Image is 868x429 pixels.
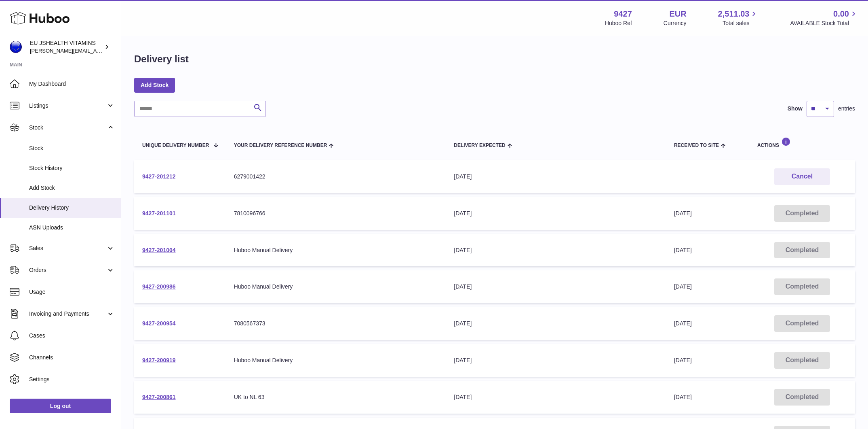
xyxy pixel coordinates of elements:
div: [DATE] [454,246,658,254]
span: Channels [29,354,115,361]
a: Log out [10,399,111,413]
span: Orders [29,266,106,274]
span: [PERSON_NAME][EMAIL_ADDRESS][DOMAIN_NAME] [30,47,162,54]
div: 7080567373 [234,320,438,327]
div: Huboo Manual Delivery [234,357,438,364]
span: Settings [29,376,115,383]
div: 7810096766 [234,210,438,217]
a: 9427-200919 [142,357,176,363]
span: 0.00 [833,8,849,19]
div: Huboo Ref [605,19,632,27]
div: Huboo Manual Delivery [234,246,438,254]
div: Actions [757,137,847,148]
span: Listings [29,102,106,110]
a: Add Stock [134,78,175,92]
span: ASN Uploads [29,224,115,231]
strong: EUR [669,8,686,19]
a: 0.00 AVAILABLE Stock Total [790,8,858,27]
div: [DATE] [454,210,658,217]
div: 6279001422 [234,173,438,181]
span: Delivery Expected [454,143,505,148]
span: Total sales [723,19,758,27]
span: Your Delivery Reference Number [234,143,327,148]
span: [DATE] [674,247,692,253]
a: 9427-200954 [142,320,176,327]
div: [DATE] [454,357,658,364]
span: AVAILABLE Stock Total [790,19,858,27]
button: Cancel [774,168,830,185]
span: Invoicing and Payments [29,310,106,318]
div: [DATE] [454,173,658,181]
span: Usage [29,288,115,296]
span: entries [838,105,855,113]
span: Sales [29,244,106,252]
a: 9427-201101 [142,210,176,217]
div: [DATE] [454,283,658,291]
div: Currency [664,19,687,27]
label: Show [788,105,803,113]
div: EU JSHEALTH VITAMINS [30,39,103,55]
span: 2,511.03 [718,8,750,19]
a: 9427-201004 [142,247,176,253]
span: [DATE] [674,283,692,290]
span: [DATE] [674,357,692,363]
a: 9427-200986 [142,283,176,290]
span: [DATE] [674,210,692,217]
span: [DATE] [674,320,692,327]
span: Received to Site [674,143,719,148]
a: 9427-201212 [142,173,176,180]
span: Add Stock [29,184,115,192]
span: My Dashboard [29,80,115,88]
div: UK to NL 63 [234,393,438,401]
div: [DATE] [454,393,658,401]
img: laura@jessicasepel.com [10,41,22,53]
div: Huboo Manual Delivery [234,283,438,291]
span: Stock [29,124,106,132]
span: [DATE] [674,394,692,400]
span: Delivery History [29,204,115,212]
strong: 9427 [614,8,632,19]
span: Stock [29,144,115,152]
h1: Delivery list [134,53,189,66]
a: 9427-200861 [142,394,176,400]
span: Cases [29,332,115,340]
div: [DATE] [454,320,658,327]
span: Stock History [29,164,115,172]
span: Unique Delivery Number [142,143,209,148]
a: 2,511.03 Total sales [718,8,759,27]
